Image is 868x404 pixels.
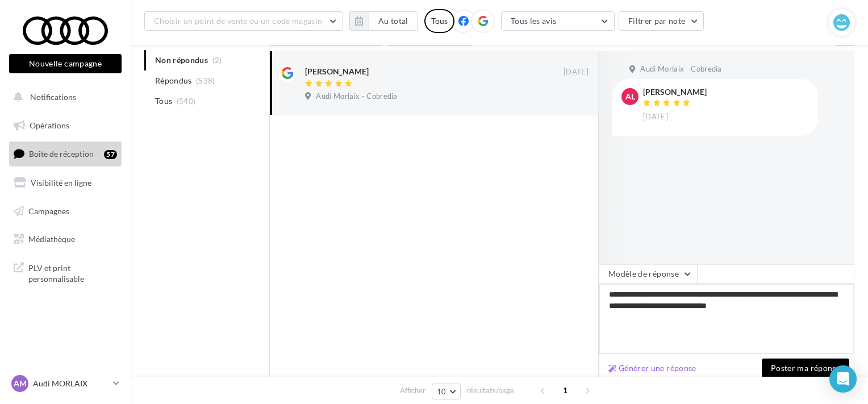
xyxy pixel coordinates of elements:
span: Audi Morlaix - Cobredia [316,91,397,102]
span: Choisir un point de vente ou un code magasin [154,16,322,26]
button: Notifications [7,85,119,109]
button: Modèle de réponse [599,264,698,284]
button: Tous les avis [501,11,615,31]
span: (538) [196,76,215,85]
button: Générer une réponse [604,361,701,375]
span: Boîte de réception [29,149,94,159]
a: Boîte de réception57 [7,141,124,166]
span: Visibilité en ligne [31,178,91,188]
a: Visibilité en ligne [7,171,124,195]
span: [DATE] [643,112,668,122]
span: Audi Morlaix - Cobredia [640,64,721,74]
button: Au total [349,11,418,31]
span: 10 [437,387,446,396]
span: résultats/page [467,385,514,396]
div: [PERSON_NAME] [305,66,369,77]
div: Tous [424,9,454,33]
span: Opérations [30,120,69,130]
button: Choisir un point de vente ou un code magasin [144,11,343,31]
a: Opérations [7,114,124,138]
button: Poster ma réponse [762,359,849,378]
a: AM Audi MORLAIX [9,373,122,394]
a: Médiathèque [7,227,124,251]
button: Filtrer par note [619,11,704,31]
div: 57 [104,150,117,159]
button: 10 [432,384,461,399]
span: 1 [556,381,574,399]
button: Nouvelle campagne [9,54,122,73]
p: Audi MORLAIX [33,378,108,389]
span: Répondus [155,75,192,86]
span: (540) [177,97,196,106]
span: Notifications [30,92,76,102]
span: Tous [155,95,172,107]
div: Open Intercom Messenger [829,365,857,393]
div: [PERSON_NAME] [643,88,707,96]
span: AM [14,378,27,389]
span: Campagnes [28,206,69,215]
a: PLV et print personnalisable [7,256,124,289]
button: Au total [369,11,418,31]
span: Médiathèque [28,234,75,244]
span: [DATE] [564,67,589,77]
span: PLV et print personnalisable [28,260,117,285]
a: Campagnes [7,199,124,223]
span: Afficher [400,385,425,396]
span: AL [625,91,635,102]
span: Tous les avis [511,16,557,26]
